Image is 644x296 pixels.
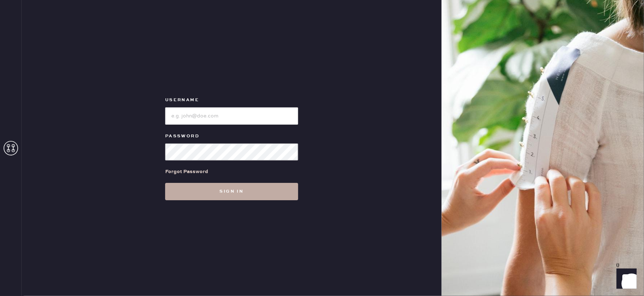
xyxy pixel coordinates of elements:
label: Password [165,132,298,141]
a: Forgot Password [165,160,208,183]
iframe: Front Chat [610,263,641,295]
input: e.g. john@doe.com [165,107,298,125]
label: Username [165,96,298,104]
button: Sign in [165,183,298,200]
div: Forgot Password [165,168,208,176]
